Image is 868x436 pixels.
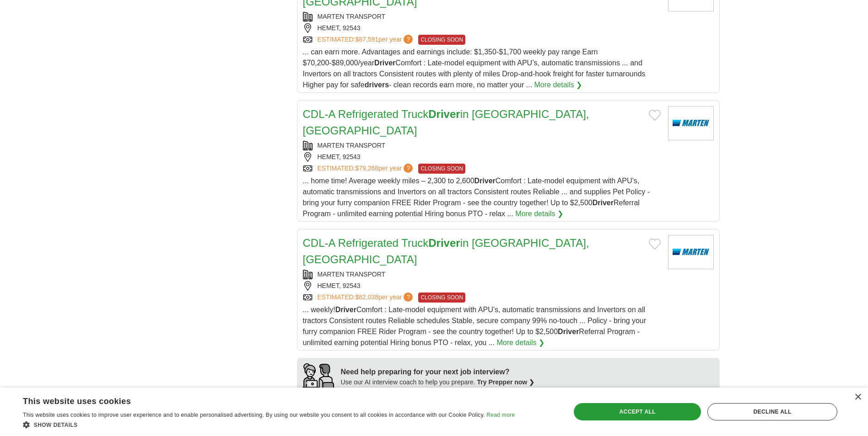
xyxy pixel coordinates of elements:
a: Try Prepper now ❯ [477,378,535,386]
a: MARTEN TRANSPORT [318,142,386,149]
span: This website uses cookies to improve user experience and to enable personalised advertising. By u... [23,412,485,418]
div: Close [854,394,861,401]
a: More details ❯ [496,337,545,348]
div: Decline all [707,403,837,420]
div: Need help preparing for your next job interview? [341,367,535,378]
span: Show details [34,422,78,428]
div: HEMET, 92543 [303,281,661,291]
span: ? [404,164,413,173]
span: $79,268 [355,165,378,172]
div: HEMET, 92543 [303,152,661,162]
img: Marten Transport logo [668,106,714,140]
button: Add to favorite jobs [649,110,661,121]
strong: Driver [428,108,460,120]
span: ... can earn more. Advantages and earnings include: $1,350-$1,700 weekly pay range Earn $70,200-$... [303,48,646,89]
div: Show details [23,420,515,429]
span: $82,038 [355,293,378,301]
strong: Driver [558,328,579,335]
strong: Driver [593,199,614,207]
button: Add to favorite jobs [649,239,661,250]
span: ... home time! Average weekly miles – 2,300 to 2,600 Comfort : Late-model equipment with APU’s, a... [303,177,650,218]
strong: Driver [374,59,395,67]
a: ESTIMATED:$82,038per year? [318,292,415,303]
strong: Driver [474,177,496,185]
div: Accept all [574,403,701,420]
a: MARTEN TRANSPORT [318,271,386,278]
div: Use our AI interview coach to help you prepare. [341,378,535,387]
a: CDL-A Refrigerated TruckDriverin [GEOGRAPHIC_DATA], [GEOGRAPHIC_DATA] [303,108,589,137]
span: CLOSING SOON [418,35,465,45]
a: ESTIMATED:$79,268per year? [318,164,415,174]
span: CLOSING SOON [418,164,465,174]
div: HEMET, 92543 [303,23,661,33]
a: MARTEN TRANSPORT [318,13,386,20]
strong: drivers [365,81,389,89]
a: ESTIMATED:$87,591per year? [318,35,415,45]
span: ... weekly! Comfort : Late-model equipment with APU’s, automatic transmissions and Invertors on a... [303,306,647,346]
a: More details ❯ [515,208,563,219]
a: CDL-A Refrigerated TruckDriverin [GEOGRAPHIC_DATA], [GEOGRAPHIC_DATA] [303,237,589,266]
div: This website uses cookies [23,393,492,407]
span: $87,591 [355,36,378,43]
span: ? [404,35,413,44]
strong: Driver [428,237,460,249]
img: Marten Transport logo [668,235,714,269]
span: ? [404,292,413,302]
strong: Driver [335,306,356,314]
span: CLOSING SOON [418,292,465,303]
a: More details ❯ [534,80,582,90]
a: Read more, opens a new window [486,412,515,418]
